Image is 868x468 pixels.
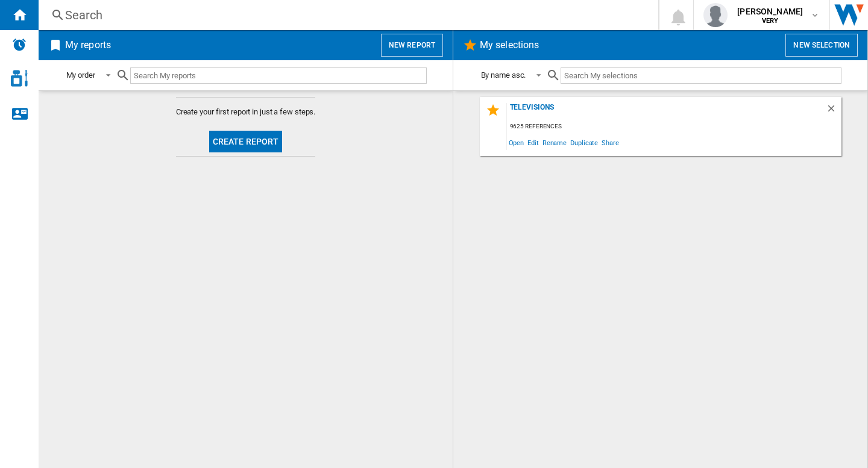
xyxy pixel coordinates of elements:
[209,131,283,152] button: Create report
[526,134,541,151] span: Edit
[541,134,568,151] span: Rename
[477,34,541,57] h2: My selections
[176,107,316,117] span: Create your first report in just a few steps.
[507,134,526,151] span: Open
[737,5,803,17] span: [PERSON_NAME]
[66,70,95,80] div: My order
[785,34,858,57] button: New selection
[568,134,600,151] span: Duplicate
[12,37,27,52] img: alerts-logo.svg
[65,7,627,23] div: Search
[481,70,526,80] div: By name asc.
[507,103,826,119] div: Televisions
[63,34,113,57] h2: My reports
[507,119,841,134] div: 9625 references
[561,67,841,84] input: Search My selections
[826,103,841,119] div: Delete
[762,17,779,25] b: VERY
[381,34,443,57] button: New report
[600,134,621,151] span: Share
[11,70,28,87] img: cosmetic-logo.svg
[703,3,728,27] img: profile.jpg
[130,67,427,84] input: Search My reports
